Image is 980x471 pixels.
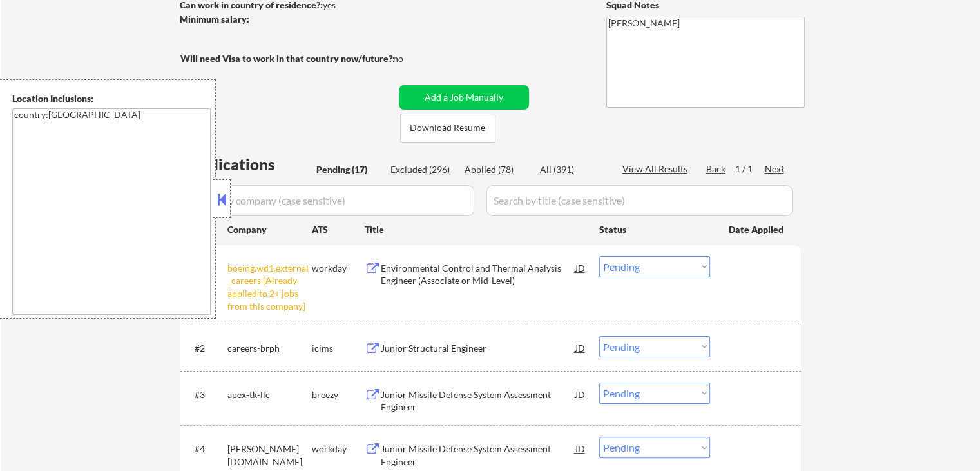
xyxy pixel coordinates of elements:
[381,342,575,355] div: Junior Structural Engineer
[195,443,217,456] div: #4
[365,223,587,236] div: Title
[312,443,365,456] div: workday
[227,262,312,312] div: boeing.wd1.external_careers [Already applied to 2+ jobs from this company]
[540,163,604,176] div: All (391)
[399,85,529,110] button: Add a Job Manually
[390,163,455,176] div: Excluded (296)
[465,163,529,176] div: Applied (78)
[312,388,365,401] div: breezy
[195,388,217,401] div: #3
[12,92,211,105] div: Location Inclusions:
[312,223,365,236] div: ATS
[381,388,575,414] div: Junior Missile Defense System Assessment Engineer
[574,256,587,279] div: JD
[381,443,575,468] div: Junior Missile Defense System Assessment Engineer
[486,185,793,216] input: Search by title (case sensitive)
[180,53,395,64] strong: Will need Visa to work in that country now/future?:
[227,342,312,355] div: careers-brph
[227,223,312,236] div: Company
[195,342,217,355] div: #2
[180,14,249,25] strong: Minimum salary:
[599,217,710,241] div: Status
[312,342,365,355] div: icims
[574,437,587,460] div: JD
[312,262,365,275] div: workday
[765,163,785,175] div: Next
[729,223,785,236] div: Date Applied
[393,52,430,65] div: no
[622,163,691,175] div: View All Results
[706,163,727,175] div: Back
[735,163,765,175] div: 1 / 1
[316,163,381,176] div: Pending (17)
[227,443,312,468] div: [PERSON_NAME][DOMAIN_NAME]
[400,114,495,143] button: Download Resume
[227,388,312,401] div: apex-tk-llc
[381,262,575,287] div: Environmental Control and Thermal Analysis Engineer (Associate or Mid-Level)
[184,185,474,216] input: Search by company (case sensitive)
[184,157,312,172] div: Applications
[574,383,587,406] div: JD
[574,336,587,359] div: JD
